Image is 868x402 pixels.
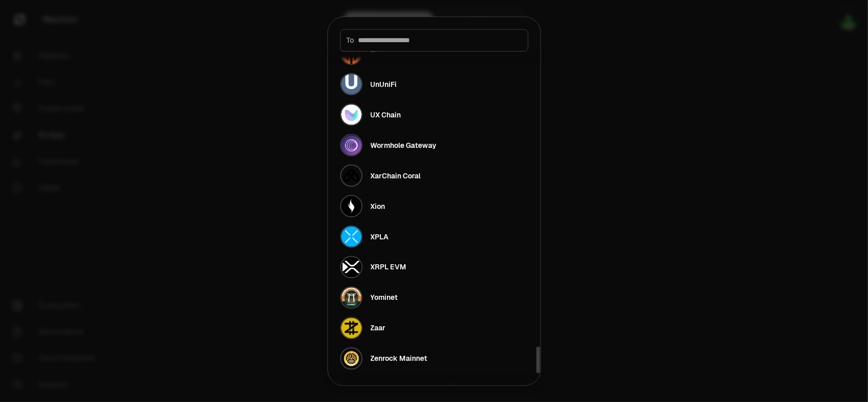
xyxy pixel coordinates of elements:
div: UX Chain [371,109,401,119]
img: XRPL EVM Logo [340,256,363,278]
div: Zenrock Mainnet [371,353,428,363]
button: Xion LogoXion [334,191,534,221]
span: To [347,35,354,45]
button: XarChain Coral LogoXarChain Coral [334,160,534,191]
div: XarChain Coral [371,170,421,180]
button: UnUniFi LogoUnUniFi [334,69,534,99]
div: Xion [371,201,385,211]
button: Wormhole Gateway LogoWormhole Gateway [334,130,534,160]
div: Yominet [371,292,398,302]
img: Zaar Logo [340,317,363,339]
img: UX Chain Logo [340,103,363,126]
img: Zenrock Mainnet Logo [340,347,363,369]
img: XarChain Coral Logo [340,164,363,187]
button: Zenrock Mainnet LogoZenrock Mainnet [334,343,534,374]
img: Yominet Logo [340,286,363,308]
img: Xion Logo [340,195,363,217]
img: UnUniFi Logo [340,73,363,95]
button: Titan LogoTitan [334,38,534,69]
div: Titan [371,48,388,58]
img: Titan Logo [340,42,363,65]
div: XPLA [371,231,389,241]
img: XPLA Logo [340,225,363,248]
div: XRPL EVM [371,262,407,272]
div: UnUniFi [371,79,397,89]
button: XRPL EVM LogoXRPL EVM [334,252,534,282]
button: XPLA LogoXPLA [334,221,534,252]
div: Wormhole Gateway [371,140,437,150]
div: Zaar [371,323,386,333]
button: Zaar LogoZaar [334,313,534,343]
img: Wormhole Gateway Logo [340,134,363,156]
button: UX Chain LogoUX Chain [334,99,534,130]
button: Yominet LogoYominet [334,282,534,313]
